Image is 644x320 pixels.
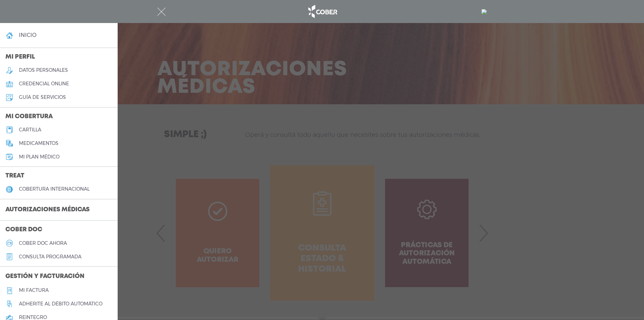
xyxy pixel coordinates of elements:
h5: consulta programada [19,254,81,260]
h5: cobertura internacional [19,186,90,192]
img: Cober_menu-close-white.svg [157,7,166,16]
h5: guía de servicios [19,94,66,100]
img: 18963 [481,9,487,15]
img: logo_cober_home-white.png [305,3,340,20]
h5: Cober doc ahora [19,240,67,246]
h4: inicio [19,32,37,38]
h5: medicamentos [19,141,58,146]
h5: credencial online [19,81,69,87]
h5: Adherite al débito automático [19,301,102,307]
h5: cartilla [19,127,41,133]
h5: Mi factura [19,287,49,293]
h5: Mi plan médico [19,154,59,160]
h5: datos personales [19,67,68,73]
